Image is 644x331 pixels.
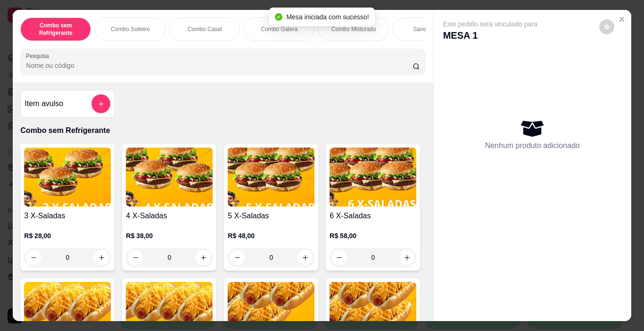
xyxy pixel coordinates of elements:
span: Mesa iniciada com sucesso! [286,13,369,21]
button: decrease-product-quantity [331,250,347,265]
img: product-image [24,148,111,207]
button: Close [614,12,629,27]
input: Pesquisa [26,61,413,70]
button: decrease-product-quantity [599,19,614,34]
p: R$ 58,00 [330,231,416,240]
h4: 4 X-Saladas [126,210,213,222]
p: Nenhum produto adicionado [485,140,580,151]
button: decrease-product-quantity [230,250,245,265]
p: R$ 28,00 [24,231,111,240]
p: Combo sem Refrigerante [28,22,83,37]
button: increase-product-quantity [399,250,414,265]
img: product-image [126,148,213,207]
p: Combo Misturado [331,25,376,33]
button: increase-product-quantity [297,250,313,265]
p: Combo Solteiro [111,25,150,33]
label: Pesquisa [26,52,52,60]
img: product-image [330,148,416,207]
button: decrease-product-quantity [26,250,41,265]
p: MESA 1 [443,29,537,42]
button: decrease-product-quantity [128,250,143,265]
img: product-image [228,148,314,207]
h4: 6 X-Saladas [330,210,416,222]
p: Sanduíches [413,25,443,33]
h4: Item avulso [25,98,63,109]
span: check-circle [275,13,282,21]
p: R$ 48,00 [228,231,314,240]
button: add-separate-item [91,94,110,113]
button: increase-product-quantity [196,250,211,265]
p: Combo sem Refrigerante [20,125,425,136]
h4: 5 X-Saladas [228,210,314,222]
p: Este pedido será vinculado para [443,19,537,29]
button: increase-product-quantity [94,250,109,265]
h4: 3 X-Saladas [24,210,111,222]
p: R$ 38,00 [126,231,213,240]
p: Combo Galera [261,25,297,33]
p: Combo Casal [188,25,222,33]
